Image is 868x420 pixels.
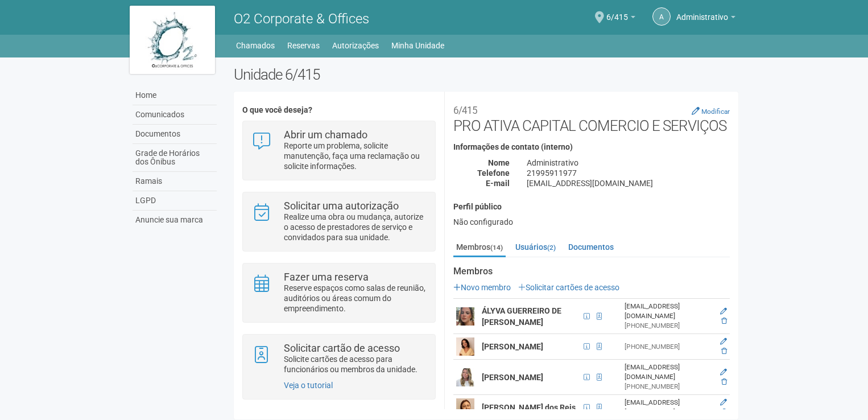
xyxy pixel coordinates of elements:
[251,272,426,314] a: Fazer uma reserva Reserve espaços como salas de reunião, auditórios ou áreas comum do empreendime...
[490,244,503,252] small: (14)
[456,368,474,386] img: user.png
[720,398,727,406] a: Editar membro
[133,211,217,229] a: Anuncie sua marca
[565,238,617,256] a: Documentos
[518,283,619,292] a: Solicitar cartões de acesso
[720,307,727,315] a: Editar membro
[547,244,556,252] small: (2)
[486,179,510,188] strong: E-mail
[482,306,561,327] strong: ÁLYVA GUERREIRO DE [PERSON_NAME]
[720,337,727,345] a: Editar membro
[625,302,712,321] div: [EMAIL_ADDRESS][DOMAIN_NAME]
[606,14,635,23] a: 6/415
[625,363,712,382] div: [EMAIL_ADDRESS][DOMAIN_NAME]
[721,378,727,386] a: Excluir membro
[133,144,217,172] a: Grade de Horários dos Ônibus
[676,2,728,22] span: Administrativo
[242,106,435,114] h4: O que você deseja?
[133,125,217,144] a: Documentos
[456,398,474,417] img: user.png
[676,14,735,23] a: Administrativo
[652,7,671,26] a: A
[284,141,427,171] p: Reporte um problema, solicite manutenção, faça uma reclamação ou solicite informações.
[453,100,730,134] h2: PRO ATIVA CAPITAL COMERCIO E SERVIÇOS
[284,200,399,212] strong: Solicitar uma autorização
[453,266,730,277] strong: Membros
[133,86,217,105] a: Home
[133,105,217,125] a: Comunicados
[234,66,738,83] h2: Unidade 6/415
[606,2,628,22] span: 6/415
[456,337,474,356] img: user.png
[284,129,367,141] strong: Abrir um chamado
[130,6,215,74] img: logo.jpg
[251,201,426,242] a: Solicitar uma autorização Realize uma obra ou mudança, autorize o acesso de prestadores de serviç...
[720,368,727,376] a: Editar membro
[482,403,576,412] strong: [PERSON_NAME] dos Reis
[721,347,727,355] a: Excluir membro
[518,158,738,168] div: Administrativo
[518,178,738,188] div: [EMAIL_ADDRESS][DOMAIN_NAME]
[453,203,730,211] h4: Perfil público
[133,172,217,191] a: Ramais
[518,168,738,178] div: 21995911977
[512,238,559,256] a: Usuários(2)
[284,342,400,354] strong: Solicitar cartão de acesso
[625,342,712,352] div: [PHONE_NUMBER]
[236,38,275,53] a: Chamados
[284,354,427,374] p: Solicite cartões de acesso para funcionários ou membros da unidade.
[251,130,426,171] a: Abrir um chamado Reporte um problema, solicite manutenção, faça uma reclamação ou solicite inform...
[453,105,477,116] small: 6/415
[625,382,712,392] div: [PHONE_NUMBER]
[477,168,510,178] strong: Telefone
[721,408,727,416] a: Excluir membro
[701,108,730,116] small: Modificar
[284,212,427,242] p: Realize uma obra ou mudança, autorize o acesso de prestadores de serviço e convidados para sua un...
[453,217,730,227] div: Não configurado
[453,143,730,151] h4: Informações de contato (interno)
[721,317,727,325] a: Excluir membro
[453,283,511,292] a: Novo membro
[284,271,369,283] strong: Fazer uma reserva
[332,38,379,53] a: Autorizações
[287,38,320,53] a: Reservas
[488,158,510,167] strong: Nome
[453,238,506,257] a: Membros(14)
[482,342,543,351] strong: [PERSON_NAME]
[625,398,712,417] div: [EMAIL_ADDRESS][DOMAIN_NAME]
[482,373,543,382] strong: [PERSON_NAME]
[625,321,712,331] div: [PHONE_NUMBER]
[456,307,474,326] img: user.png
[692,106,730,116] a: Modificar
[284,283,427,314] p: Reserve espaços como salas de reunião, auditórios ou áreas comum do empreendimento.
[234,11,369,27] span: O2 Corporate & Offices
[284,381,333,390] a: Veja o tutorial
[251,343,426,374] a: Solicitar cartão de acesso Solicite cartões de acesso para funcionários ou membros da unidade.
[133,191,217,211] a: LGPD
[391,38,444,53] a: Minha Unidade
